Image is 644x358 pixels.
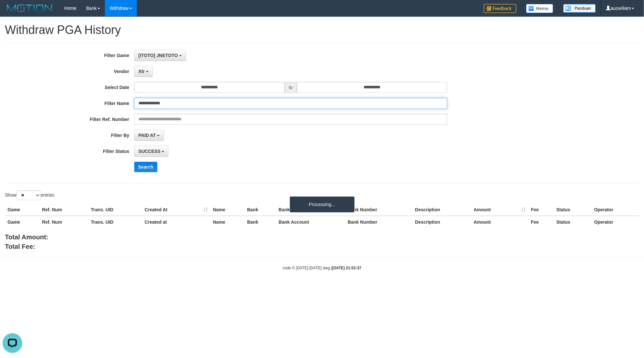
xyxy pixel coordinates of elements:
button: [ITOTO] JNETOTO [134,50,186,61]
th: Name [210,204,245,216]
th: Bank [245,204,276,216]
th: Fee [528,204,554,216]
img: Button%20Memo.svg [526,4,553,13]
th: Bank Account [276,216,345,228]
th: Game [5,216,39,228]
img: Feedback.jpg [484,4,516,13]
th: Amount [471,204,528,216]
th: Bank Number [345,204,412,216]
th: Name [210,216,245,228]
h1: Withdraw PGA History [5,23,639,37]
th: Description [412,204,471,216]
th: Ref. Num [39,216,88,228]
button: Open LiveChat chat widget [3,3,22,22]
th: Created at [142,216,210,228]
th: Description [412,216,471,228]
button: Search [134,162,157,172]
span: PAID AT [138,133,156,138]
button: Xtr [134,66,153,77]
th: Created At [142,204,210,216]
th: Bank Account [276,204,345,216]
th: Amount [471,216,528,228]
th: Trans. UID [88,204,142,216]
img: panduan.png [563,4,596,13]
th: Fee [528,216,554,228]
b: Total Amount: [5,233,48,241]
th: Operator [592,216,639,228]
button: SUCCESS [134,146,169,157]
select: Showentries [16,190,41,200]
b: Total Fee: [5,243,35,250]
span: [ITOTO] JNETOTO [138,53,178,58]
span: to [285,82,297,93]
strong: [DATE] 21:52:37 [332,266,361,270]
span: Xtr [138,69,145,74]
span: SUCCESS [138,149,161,154]
small: code © [DATE]-[DATE] dwg | [283,266,362,270]
label: Show entries [5,190,54,200]
th: Status [554,204,592,216]
th: Bank Number [345,216,412,228]
th: Trans. UID [88,216,142,228]
th: Operator [592,204,639,216]
th: Status [554,216,592,228]
div: Processing... [290,196,355,213]
button: PAID AT [134,130,164,141]
th: Ref. Num [39,204,88,216]
th: Bank [245,216,276,228]
img: MOTION_logo.png [5,3,54,13]
th: Game [5,204,39,216]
